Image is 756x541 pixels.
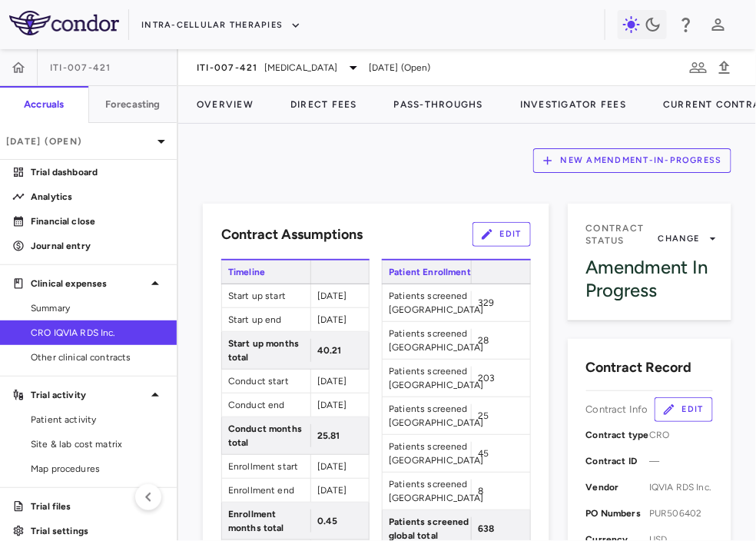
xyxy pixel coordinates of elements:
[586,357,692,378] h6: Contract Record
[383,473,471,509] span: Patients screened [GEOGRAPHIC_DATA]
[383,322,471,359] span: Patients screened [GEOGRAPHIC_DATA]
[9,11,119,35] img: logo-full-SnFGN8VE.png
[50,61,111,74] span: ITI-007-421
[31,437,164,451] span: Site & lab cost matrix
[222,393,310,417] span: Conduct end
[649,506,713,520] span: PUR506402
[478,373,495,383] span: 203
[31,524,164,538] p: Trial settings
[586,222,664,247] span: Contract Status
[178,86,272,123] button: Overview
[31,190,164,204] p: Analytics
[31,301,164,315] span: Summary
[24,98,64,111] h6: Accruals
[664,227,713,251] button: Change
[105,98,161,111] h6: Forecasting
[222,503,310,539] span: Enrollment months total
[31,500,164,513] p: Trial files
[478,335,489,346] span: 28
[649,480,713,494] span: IQVIA RDS Inc.
[317,430,340,441] span: 25.81
[31,326,164,340] span: CRO IQVIA RDS Inc.
[478,297,494,308] span: 329
[317,290,347,301] span: [DATE]
[478,523,494,534] span: 638
[221,224,363,245] h6: Contract Assumptions
[369,61,431,75] span: [DATE] (Open)
[478,486,483,496] span: 8
[222,308,310,331] span: Start up end
[586,480,650,494] p: Vendor
[222,479,310,502] span: Enrollment end
[317,345,342,356] span: 40.21
[31,350,164,364] span: Other clinical contracts
[317,516,338,526] span: 0.45
[31,165,164,179] p: Trial dashboard
[222,284,310,307] span: Start up start
[382,261,471,284] span: Patient Enrollment
[222,455,310,478] span: Enrollment start
[31,413,164,426] span: Patient activity
[197,61,258,74] span: ITI-007-421
[478,410,489,421] span: 25
[31,388,146,402] p: Trial activity
[478,448,489,459] span: 45
[472,222,531,247] button: Edit
[586,506,650,520] p: PO Numbers
[31,277,146,290] p: Clinical expenses
[383,435,471,472] span: Patients screened [GEOGRAPHIC_DATA]
[533,148,731,173] button: New Amendment-In-Progress
[655,397,713,422] button: Edit
[221,261,310,284] span: Timeline
[586,256,713,302] div: Amendment In Progress
[586,403,648,417] p: Contract Info
[141,13,301,38] button: Intra-Cellular Therapies
[272,86,376,123] button: Direct Fees
[586,428,650,442] p: Contract type
[317,314,347,325] span: [DATE]
[383,397,471,434] span: Patients screened [GEOGRAPHIC_DATA]
[222,417,310,454] span: Conduct months total
[222,332,310,369] span: Start up months total
[317,485,347,496] span: [DATE]
[264,61,338,75] span: [MEDICAL_DATA]
[502,86,645,123] button: Investigator Fees
[586,454,650,468] p: Contract ID
[317,376,347,387] span: [DATE]
[31,214,164,228] p: Financial close
[31,239,164,253] p: Journal entry
[383,360,471,397] span: Patients screened [GEOGRAPHIC_DATA]
[376,86,502,123] button: Pass-Throughs
[317,461,347,472] span: [DATE]
[222,370,310,393] span: Conduct start
[6,134,152,148] p: [DATE] (Open)
[31,462,164,476] span: Map procedures
[383,284,471,321] span: Patients screened [GEOGRAPHIC_DATA]
[649,454,713,468] span: —
[649,428,713,442] span: CRO
[317,400,347,410] span: [DATE]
